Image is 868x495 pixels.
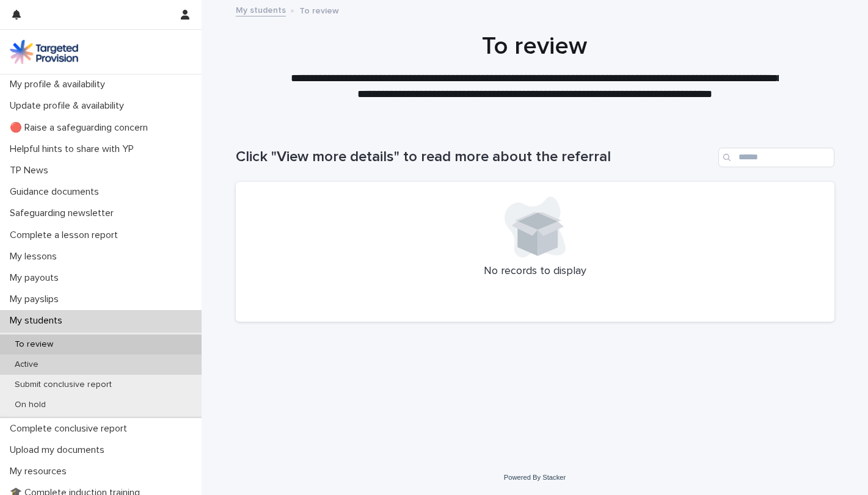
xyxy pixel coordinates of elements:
a: Powered By Stacker [504,474,566,481]
input: Search [718,148,834,167]
img: M5nRWzHhSzIhMunXDL62 [10,40,78,64]
h1: To review [235,32,834,61]
p: To review [5,339,63,350]
p: 🔴 Raise a safeguarding concern [5,122,158,134]
p: Upload my documents [5,444,114,456]
p: Complete a lesson report [5,229,128,241]
p: Safeguarding newsletter [5,208,123,219]
p: My students [5,315,72,327]
p: My resources [5,466,76,477]
p: Active [5,360,48,370]
p: Submit conclusive report [5,380,122,390]
p: Helpful hints to share with YP [5,143,144,155]
p: My lessons [5,251,67,262]
p: On hold [5,400,56,410]
p: To review [299,3,339,16]
h1: Click "View more details" to read more about the referral [236,148,713,166]
p: Update profile & availability [5,100,134,112]
p: TP News [5,165,58,176]
p: My profile & availability [5,79,115,90]
p: My payslips [5,294,68,305]
a: My students [236,2,286,16]
p: Guidance documents [5,186,109,198]
p: My payouts [5,272,68,284]
p: No records to display [250,265,820,278]
p: Complete conclusive report [5,423,137,435]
